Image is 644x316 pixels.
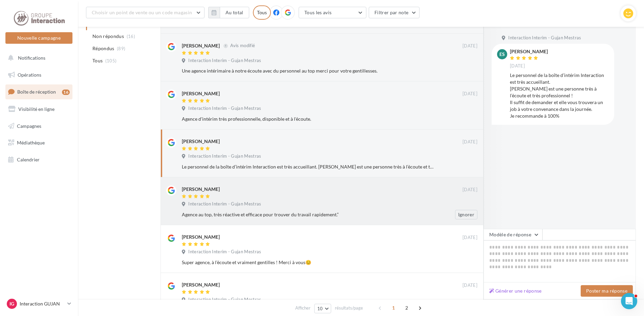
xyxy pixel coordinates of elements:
[208,7,249,18] button: Au total
[17,123,41,129] span: Campagnes
[17,89,56,95] span: Boîte de réception
[182,138,220,145] div: [PERSON_NAME]
[182,42,220,49] div: [PERSON_NAME]
[463,91,477,97] span: [DATE]
[18,106,55,112] span: Visibilité en ligne
[20,300,65,307] p: Interaction GUJAN
[9,300,14,307] span: IG
[86,7,205,18] button: Choisir un point de vente ou un code magasin
[4,119,74,133] a: Campagnes
[510,72,609,119] div: Le personnel de la boîte d’intérim Interaction est très accueillant. [PERSON_NAME] est une person...
[463,187,477,193] span: [DATE]
[92,45,114,52] span: Répondus
[127,34,135,39] span: (16)
[182,259,433,266] div: Super agence, à l’écoute et vraiment gentilles ! Merci à vous😊
[92,33,124,40] span: Non répondus
[182,281,220,288] div: [PERSON_NAME]
[182,211,433,218] div: Agence au top, très réactive et efficace pour trouver du travail rapidement.”
[4,68,74,82] a: Opérations
[4,84,74,99] a: Boîte de réception16
[220,7,249,18] button: Au total
[369,7,420,18] button: Filtrer par note
[5,297,72,310] a: IG Interaction GUJAN
[182,186,220,193] div: [PERSON_NAME]
[4,136,74,150] a: Médiathèque
[463,43,477,49] span: [DATE]
[92,57,103,64] span: Tous
[92,9,192,15] span: Choisir un point de vente ou un code magasin
[188,58,261,64] span: Interaction Interim - Gujan Mestras
[401,302,412,313] span: 2
[484,229,542,240] button: Modèle de réponse
[230,43,255,48] span: Avis modifié
[182,116,433,122] div: Agence d'intérim très professionnelle, disponible et à l'écoute.
[299,7,366,18] button: Tous les avis
[182,234,220,240] div: [PERSON_NAME]
[455,210,477,219] button: Ignorer
[188,201,261,207] span: Interaction Interim - Gujan Mestras
[4,51,71,65] button: Notifications
[62,90,70,95] div: 16
[105,58,117,63] span: (105)
[388,302,399,313] span: 1
[182,90,220,97] div: [PERSON_NAME]
[17,140,45,145] span: Médiathèque
[182,163,433,170] div: Le personnel de la boîte d’intérim Interaction est très accueillant. [PERSON_NAME] est une person...
[508,35,581,41] span: Interaction Interim - Gujan Mestras
[499,51,505,58] span: ES
[304,9,332,15] span: Tous les avis
[510,63,525,69] span: [DATE]
[117,46,125,51] span: (89)
[4,102,74,116] a: Visibilité en ligne
[17,157,40,162] span: Calendrier
[253,5,271,20] div: Tous
[463,235,477,241] span: [DATE]
[18,55,45,61] span: Notifications
[18,72,41,78] span: Opérations
[510,49,548,54] div: [PERSON_NAME]
[463,282,477,289] span: [DATE]
[335,305,363,311] span: résultats/page
[188,105,261,112] span: Interaction Interim - Gujan Mestras
[4,153,74,167] a: Calendrier
[581,285,633,297] button: Poster ma réponse
[188,249,261,255] span: Interaction Interim - Gujan Mestras
[314,304,331,313] button: 10
[182,67,433,74] div: Une agence intérimaire à notre écoute avec du personnel au top merci pour votre gentillesses.
[487,287,544,295] button: Générer une réponse
[621,293,637,309] iframe: Intercom live chat
[317,306,323,311] span: 10
[188,297,261,303] span: Interaction Interim - Gujan Mestras
[463,139,477,145] span: [DATE]
[295,305,310,311] span: Afficher
[188,153,261,159] span: Interaction Interim - Gujan Mestras
[5,32,72,44] button: Nouvelle campagne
